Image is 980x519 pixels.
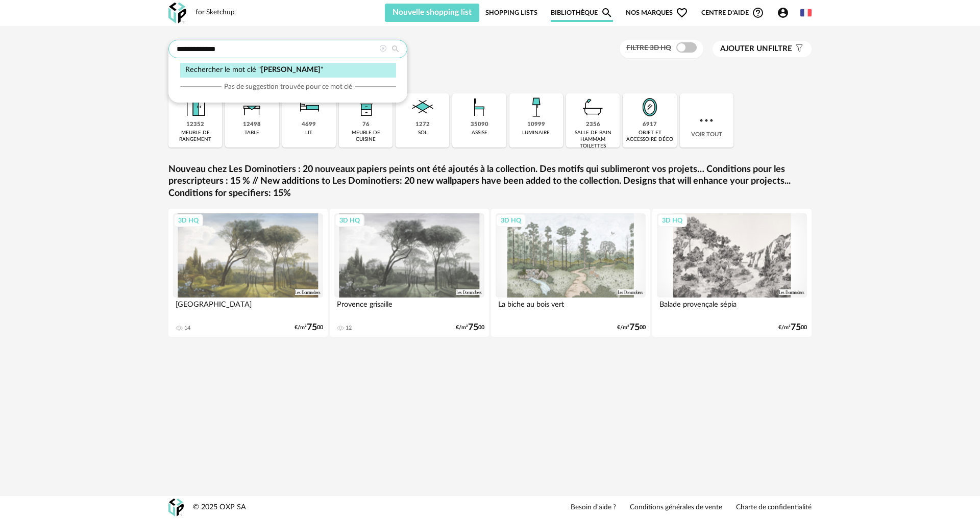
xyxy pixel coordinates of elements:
a: Conditions générales de vente [630,503,722,512]
div: for Sketchup [195,8,235,17]
img: Salle%20de%20bain.png [579,93,607,121]
button: Ajouter unfiltre Filter icon [713,41,812,57]
span: Help Circle Outline icon [752,7,764,19]
button: Nouvelle shopping list [385,4,479,22]
div: 3D HQ [496,214,526,227]
span: Centre d'aideHelp Circle Outline icon [701,7,764,19]
div: Rechercher le mot clé " " [180,63,396,78]
span: Heart Outline icon [676,7,688,19]
img: Meuble%20de%20rangement.png [182,93,209,121]
div: 3D HQ [174,214,203,227]
a: 3D HQ Balade provençale sépia €/m²7500 [652,209,812,337]
div: 12 [346,325,352,332]
div: lit [305,130,312,136]
span: Pas de suggestion trouvée pour ce mot clé [224,82,352,91]
span: Filtre 3D HQ [626,44,671,52]
div: assise [472,130,487,136]
a: Charte de confidentialité [736,503,812,512]
div: 6917 [643,121,657,129]
div: 35090 [471,121,488,129]
div: 2356 [586,121,600,129]
a: Nouveau chez Les Dominotiers : 20 nouveaux papiers peints ont été ajoutés à la collection. Des mo... [168,164,812,200]
span: Account Circle icon [777,7,789,19]
img: Literie.png [295,93,323,121]
img: OXP [168,499,184,516]
span: 75 [629,324,640,331]
a: 3D HQ La biche au bois vert €/m²7500 [491,209,650,337]
div: [GEOGRAPHIC_DATA] [173,298,323,318]
div: Provence grisaille [334,298,484,318]
div: 76 [362,121,370,129]
span: 75 [307,324,317,331]
div: sol [418,130,427,136]
div: 12352 [186,121,204,129]
img: OXP [168,3,186,23]
div: salle de bain hammam toilettes [569,130,617,150]
div: meuble de rangement [171,130,219,143]
a: 3D HQ [GEOGRAPHIC_DATA] 14 €/m²7500 [168,209,328,337]
a: Besoin d'aide ? [571,503,616,512]
div: 4699 [302,121,316,129]
span: Nouvelle shopping list [393,8,472,16]
span: 75 [468,324,478,331]
div: Voir tout [680,93,733,147]
div: €/m² 00 [295,324,323,331]
div: La biche au bois vert [496,298,646,318]
span: Magnify icon [601,7,613,19]
span: Nos marques [626,4,688,22]
div: © 2025 OXP SA [193,503,246,512]
div: €/m² 00 [778,324,807,331]
div: 12498 [243,121,261,129]
div: 1272 [415,121,430,129]
a: Shopping Lists [485,4,537,22]
div: €/m² 00 [456,324,484,331]
a: BibliothèqueMagnify icon [551,4,613,22]
img: Sol.png [409,93,436,121]
div: 14 [184,325,190,332]
div: luminaire [522,130,550,136]
div: €/m² 00 [617,324,646,331]
span: Ajouter un [720,45,768,53]
span: Filter icon [792,44,804,54]
a: 3D HQ Provence grisaille 12 €/m²7500 [330,209,489,337]
div: table [244,130,259,136]
img: Assise.png [465,93,493,121]
div: 3D HQ [335,214,364,227]
img: Miroir.png [636,93,664,121]
span: 75 [791,324,801,331]
img: Luminaire.png [522,93,550,121]
img: Rangement.png [352,93,380,121]
div: 3D HQ [657,214,687,227]
div: Balade provençale sépia [657,298,807,318]
div: objet et accessoire déco [626,130,673,143]
img: Table.png [238,93,266,121]
span: Account Circle icon [777,7,794,19]
div: 10999 [527,121,545,129]
span: [PERSON_NAME] [261,66,321,73]
span: filtre [720,44,792,54]
img: more.7b13dc1.svg [697,111,716,130]
img: fr [800,7,812,18]
div: meuble de cuisine [342,130,389,143]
